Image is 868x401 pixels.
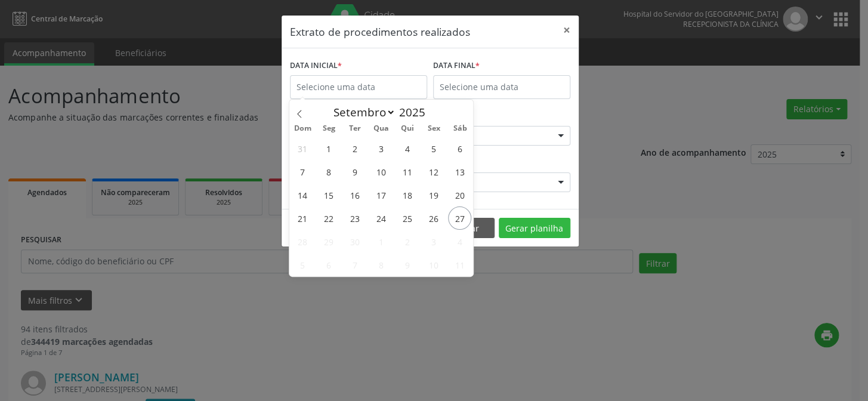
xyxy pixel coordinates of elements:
[328,104,396,121] select: Month
[370,253,393,276] span: Outubro 8, 2025
[396,206,419,230] span: Setembro 25, 2025
[447,125,473,132] span: Sáb
[422,230,445,253] span: Outubro 3, 2025
[291,160,314,183] span: Setembro 7, 2025
[317,183,341,206] span: Setembro 15, 2025
[448,183,471,206] span: Setembro 20, 2025
[344,206,367,230] span: Setembro 23, 2025
[448,137,471,160] span: Setembro 6, 2025
[370,137,393,160] span: Setembro 3, 2025
[396,230,419,253] span: Outubro 2, 2025
[368,125,394,132] span: Qua
[499,218,570,238] button: Gerar planilha
[448,230,471,253] span: Outubro 4, 2025
[344,137,367,160] span: Setembro 2, 2025
[370,183,393,206] span: Setembro 17, 2025
[448,160,471,183] span: Setembro 13, 2025
[342,125,368,132] span: Ter
[433,75,570,99] input: Selecione uma data
[344,253,367,276] span: Outubro 7, 2025
[421,125,447,132] span: Sex
[344,183,367,206] span: Setembro 16, 2025
[317,160,341,183] span: Setembro 8, 2025
[316,125,342,132] span: Seg
[396,183,419,206] span: Setembro 18, 2025
[370,160,393,183] span: Setembro 10, 2025
[344,230,367,253] span: Setembro 30, 2025
[555,16,579,45] button: Close
[291,183,314,206] span: Setembro 14, 2025
[290,24,470,39] h5: Extrato de procedimentos realizados
[396,253,419,276] span: Outubro 9, 2025
[433,57,480,75] label: DATA FINAL
[290,75,427,99] input: Selecione uma data
[291,253,314,276] span: Outubro 5, 2025
[394,125,421,132] span: Qui
[317,253,341,276] span: Outubro 6, 2025
[370,230,393,253] span: Outubro 1, 2025
[317,137,341,160] span: Setembro 1, 2025
[289,125,316,132] span: Dom
[396,137,419,160] span: Setembro 4, 2025
[396,104,435,120] input: Year
[422,137,445,160] span: Setembro 5, 2025
[291,230,314,253] span: Setembro 28, 2025
[291,137,314,160] span: Agosto 31, 2025
[422,206,445,230] span: Setembro 26, 2025
[422,160,445,183] span: Setembro 12, 2025
[317,230,341,253] span: Setembro 29, 2025
[448,206,471,230] span: Setembro 27, 2025
[290,57,342,75] label: DATA INICIAL
[370,206,393,230] span: Setembro 24, 2025
[291,206,314,230] span: Setembro 21, 2025
[448,253,471,276] span: Outubro 11, 2025
[422,183,445,206] span: Setembro 19, 2025
[396,160,419,183] span: Setembro 11, 2025
[422,253,445,276] span: Outubro 10, 2025
[344,160,367,183] span: Setembro 9, 2025
[317,206,341,230] span: Setembro 22, 2025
